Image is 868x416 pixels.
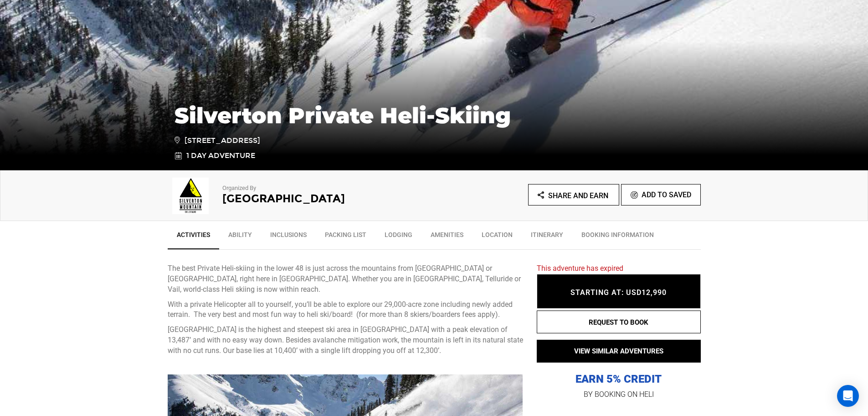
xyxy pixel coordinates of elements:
[222,193,409,205] h2: [GEOGRAPHIC_DATA]
[837,385,859,407] div: Open Intercom Messenger
[175,135,260,146] span: [STREET_ADDRESS]
[175,103,694,128] h1: Silverton Private Heli-Skiing
[570,288,667,297] span: STARTING AT: USD12,990
[522,226,572,248] a: Itinerary
[168,263,523,295] p: The best Private Heli-skiing in the lower 48 is just across the mountains from [GEOGRAPHIC_DATA] ...
[222,184,409,193] p: Organized By
[261,226,316,248] a: Inclusions
[186,151,255,161] span: 1 Day Adventure
[168,325,523,356] p: [GEOGRAPHIC_DATA] is the highest and steepest ski area in [GEOGRAPHIC_DATA] with a peak elevation...
[375,226,421,248] a: Lodging
[537,281,701,386] p: EARN 5% CREDIT
[168,226,219,249] a: Activities
[219,226,261,248] a: Ability
[473,226,522,248] a: Location
[548,191,608,200] span: Share and Earn
[168,300,523,321] p: With a private Helicopter all to yourself, you’ll be able to explore our 29,000-acre zone includi...
[572,226,663,248] a: BOOKING INFORMATION
[168,178,213,214] img: b3bcc865aaab25ac3536b0227bee0eb5.png
[537,264,623,273] span: This adventure has expired
[537,340,701,363] button: VIEW SIMILAR ADVENTURES
[537,311,701,333] button: REQUEST TO BOOK
[642,190,691,199] span: Add To Saved
[421,226,473,248] a: Amenities
[537,388,701,401] p: BY BOOKING ON HELI
[316,226,375,248] a: Packing List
